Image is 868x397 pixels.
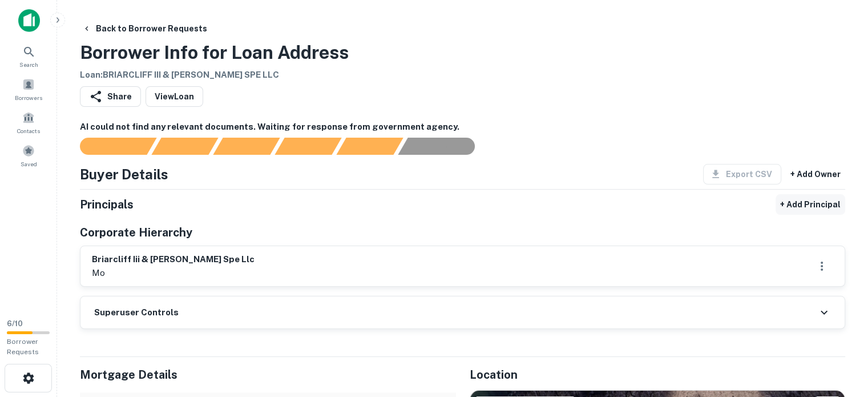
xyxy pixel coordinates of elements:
[80,224,192,241] h5: Corporate Hierarchy
[80,69,349,82] h6: Loan : BRIARCLIFF III & [PERSON_NAME] SPE LLC
[80,164,168,185] h4: Buyer Details
[7,319,23,328] span: 6 / 10
[146,86,203,107] a: ViewLoan
[92,266,255,280] p: mo
[94,306,179,319] h6: Superuser Controls
[398,138,488,155] div: AI fulfillment process complete.
[15,93,42,102] span: Borrowers
[21,159,37,169] span: Saved
[18,9,40,32] img: capitalize-icon.png
[19,60,38,69] span: Search
[78,18,212,39] button: Back to Borrower Requests
[213,138,280,155] div: Documents found, AI parsing details...
[3,107,54,138] a: Contacts
[17,126,40,135] span: Contacts
[3,41,54,71] a: Search
[80,121,845,134] h6: AI could not find any relevant documents. Waiting for response from government agency.
[80,366,456,383] h5: Mortgage Details
[80,196,134,213] h5: Principals
[336,138,403,155] div: Principals found, still searching for contact information. This may take time...
[3,140,54,171] a: Saved
[151,138,218,155] div: Your request is received and processing...
[92,253,255,266] h6: briarcliff iii & [PERSON_NAME] spe llc
[80,39,349,66] h3: Borrower Info for Loan Address
[3,74,54,105] a: Borrowers
[274,138,341,155] div: Principals found, AI now looking for contact information...
[80,86,141,107] button: Share
[7,338,39,356] span: Borrower Requests
[470,366,846,383] h5: Location
[786,164,845,185] button: + Add Owner
[776,194,845,215] button: + Add Principal
[811,306,868,360] iframe: Chat Widget
[66,138,152,155] div: Sending borrower request to AI...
